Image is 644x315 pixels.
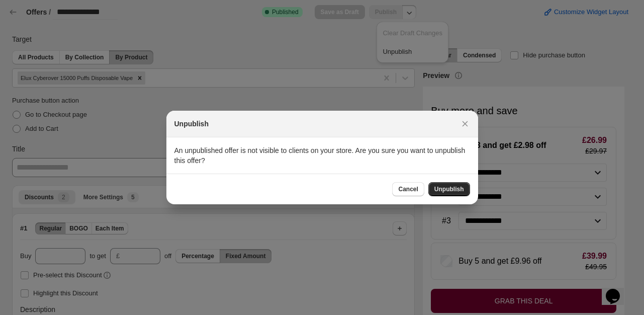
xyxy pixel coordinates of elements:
button: Close [458,117,472,131]
span: Cancel [398,185,418,193]
p: An unpublished offer is not visible to clients on your store. Are you sure you want to unpublish ... [174,145,470,166]
h2: Unpublish [174,119,209,129]
span: Unpublish [434,185,464,193]
button: Cancel [392,182,424,196]
button: Unpublish [428,182,470,196]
